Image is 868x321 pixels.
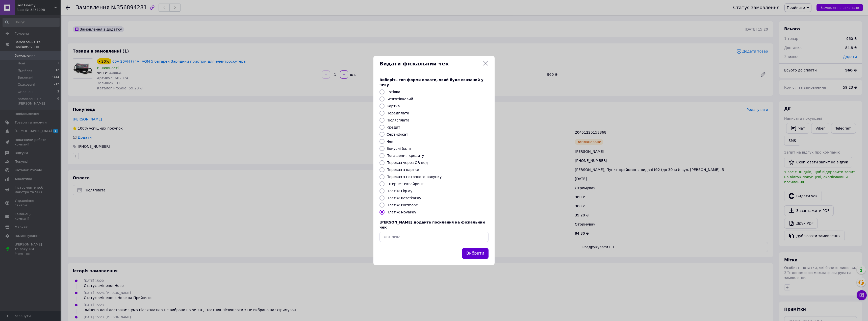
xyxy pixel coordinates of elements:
label: Погашення кредиту [387,154,424,158]
label: Передплата [387,111,409,115]
label: Інтернет еквайринг [387,182,424,186]
label: Післясплата [387,118,410,122]
span: Видати фіскальний чек [379,60,480,67]
label: Платіж NovaPay [387,210,416,214]
label: Переказ через QR-код [387,161,428,165]
span: [PERSON_NAME] додайте посилання на фіскальний чек [379,220,485,229]
span: Виберіть тип форми оплати, який буде вказаний у чеку [379,78,483,87]
label: Платіж LiqPay [387,189,412,193]
input: URL чека [379,232,489,242]
label: Платіж RozetkaPay [387,196,421,200]
label: Переказ з картки [387,168,419,172]
label: Безготівковий [387,97,413,101]
label: Переказ з поточного рахунку [387,175,442,179]
label: Готівка [387,90,400,94]
label: Чек [387,139,393,143]
label: Сертифікат [387,132,408,136]
label: Картка [387,104,400,108]
label: Бонусні бали [387,146,411,151]
label: Платіж Portmone [387,203,418,207]
button: Вибрати [462,248,489,259]
label: Кредит [387,125,400,129]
